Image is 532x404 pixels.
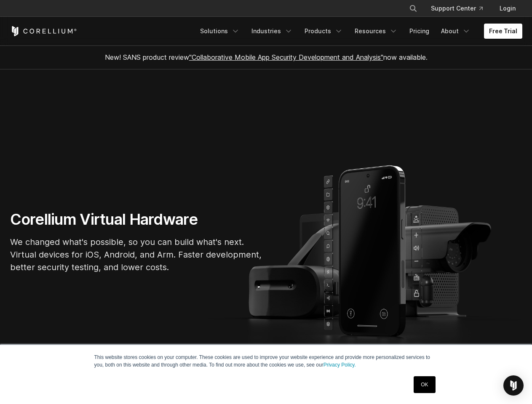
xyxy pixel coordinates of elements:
a: Pricing [404,24,434,39]
p: This website stores cookies on your computer. These cookies are used to improve your website expe... [94,353,438,369]
a: Corellium Home [10,26,77,36]
a: Free Trial [484,24,522,39]
a: OK [414,376,435,393]
div: Open Intercom Messenger [503,375,524,396]
a: Solutions [195,24,245,39]
a: Support Center [424,1,489,16]
div: Navigation Menu [195,24,522,39]
a: Privacy Policy. [323,362,356,368]
a: Industries [246,24,298,39]
a: Login [493,1,522,16]
a: Resources [350,24,403,39]
a: Products [299,24,348,39]
p: We changed what's possible, so you can build what's next. Virtual devices for iOS, Android, and A... [10,236,263,274]
button: Search [406,1,421,16]
h1: Corellium Virtual Hardware [10,210,263,229]
a: "Collaborative Mobile App Security Development and Analysis" [189,53,383,61]
div: Navigation Menu [399,1,522,16]
a: About [436,24,476,39]
span: New! SANS product review now available. [105,53,428,61]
